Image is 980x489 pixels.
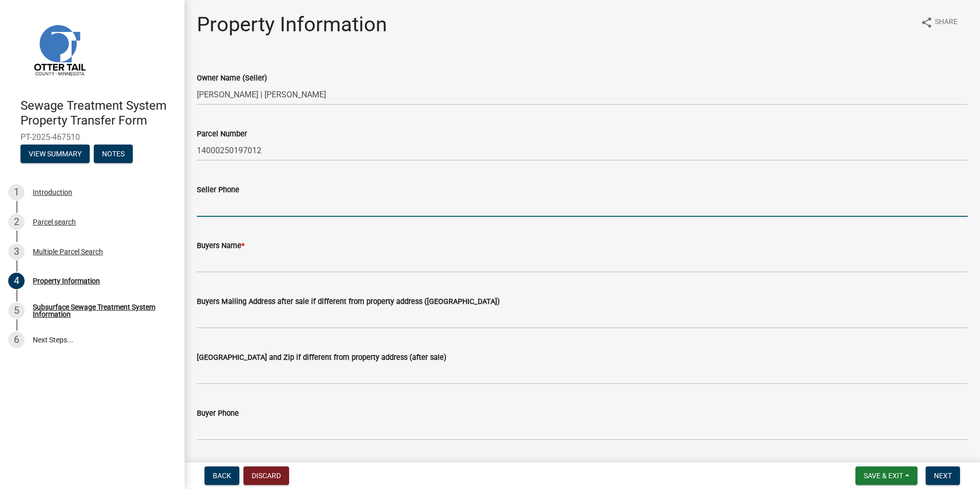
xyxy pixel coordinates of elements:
[935,16,957,29] span: Share
[21,11,97,88] img: Otter Tail County, Minnesota
[8,214,25,230] div: 2
[33,303,168,318] div: Subsurface Sewage Treatment System Information
[33,218,76,226] div: Parcel search
[197,410,239,417] label: Buyer Phone
[855,466,917,485] button: Save & Exit
[94,145,133,163] button: Notes
[197,12,387,37] h1: Property Information
[33,248,103,255] div: Multiple Parcel Search
[33,277,100,284] div: Property Information
[197,75,267,82] label: Owner Name (Seller)
[21,132,164,142] span: PT-2025-467510
[8,184,25,200] div: 1
[912,12,966,32] button: shareShare
[8,273,25,289] div: 4
[8,302,25,319] div: 5
[8,332,25,348] div: 6
[21,150,90,158] wm-modal-confirm: Summary
[921,16,933,29] i: share
[197,187,239,194] label: Seller Phone
[205,466,239,485] button: Back
[197,242,244,250] label: Buyers Name
[243,466,289,485] button: Discard
[8,243,25,260] div: 3
[213,472,231,480] span: Back
[94,150,133,158] wm-modal-confirm: Notes
[21,98,176,128] h4: Sewage Treatment System Property Transfer Form
[864,472,903,480] span: Save & Exit
[33,189,72,196] div: Introduction
[197,131,247,138] label: Parcel Number
[21,145,90,163] button: View Summary
[934,472,952,480] span: Next
[197,298,500,305] label: Buyers Mailing Address after sale if different from property address ([GEOGRAPHIC_DATA])
[926,466,960,485] button: Next
[197,354,446,361] label: [GEOGRAPHIC_DATA] and Zip if different from property address (after sale)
